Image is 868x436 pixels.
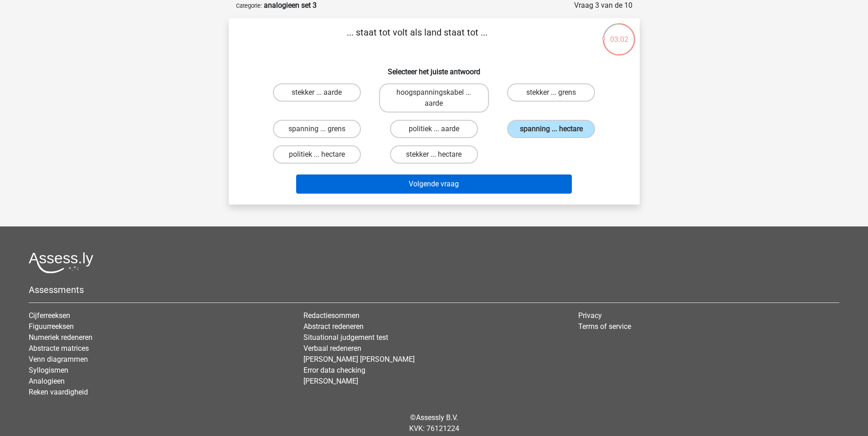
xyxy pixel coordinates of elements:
[236,2,262,9] small: Categorie:
[303,344,361,353] a: Verbaal redeneren
[303,355,415,364] a: [PERSON_NAME] [PERSON_NAME]
[29,322,74,331] a: Figuurreeksen
[264,1,317,10] strong: analogieen set 3
[578,311,602,320] a: Privacy
[29,388,88,396] a: Reken vaardigheid
[507,83,595,102] label: stekker ... grens
[578,322,631,331] a: Terms of service
[390,145,478,164] label: stekker ... hectare
[29,344,89,353] a: Abstracte matrices
[303,311,360,320] a: Redactiesommen
[29,366,68,374] a: Syllogismen
[273,83,361,102] label: stekker ... aarde
[303,322,364,331] a: Abstract redeneren
[379,83,489,113] label: hoogspanningskabel ... aarde
[29,252,93,273] img: Assessly logo
[602,22,636,45] div: 03:02
[29,333,92,342] a: Numeriek redeneren
[29,284,839,295] h5: Assessments
[507,120,595,138] label: spanning ... hectare
[273,120,361,138] label: spanning ... grens
[273,145,361,164] label: politiek ... hectare
[303,366,365,374] a: Error data checking
[303,377,358,385] a: [PERSON_NAME]
[243,26,591,53] p: ... staat tot volt als land staat tot ...
[243,60,625,76] h6: Selecteer het juiste antwoord
[29,377,65,385] a: Analogieen
[29,355,88,364] a: Venn diagrammen
[303,333,388,342] a: Situational judgement test
[296,174,572,194] button: Volgende vraag
[390,120,478,138] label: politiek ... aarde
[29,311,70,320] a: Cijferreeksen
[416,413,458,422] a: Assessly B.V.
